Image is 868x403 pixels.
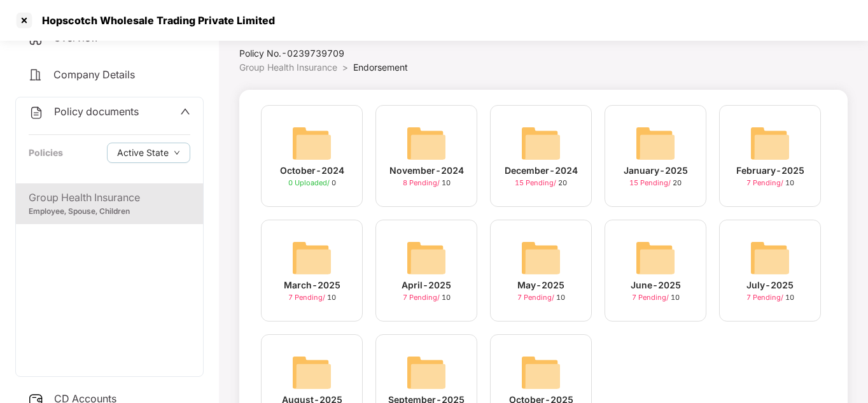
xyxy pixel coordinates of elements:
div: 10 [746,292,794,303]
span: 15 Pending / [629,178,673,187]
span: down [174,150,180,157]
img: svg+xml;base64,PHN2ZyB4bWxucz0iaHR0cDovL3d3dy53My5vcmcvMjAwMC9zdmciIHdpZHRoPSI2NCIgaGVpZ2h0PSI2NC... [521,352,561,393]
span: Endorsement [353,62,408,73]
img: svg+xml;base64,PHN2ZyB4bWxucz0iaHR0cDovL3d3dy53My5vcmcvMjAwMC9zdmciIHdpZHRoPSI2NCIgaGVpZ2h0PSI2NC... [291,123,332,164]
span: Group Health Insurance [239,62,337,73]
div: December-2024 [505,164,578,178]
img: svg+xml;base64,PHN2ZyB4bWxucz0iaHR0cDovL3d3dy53My5vcmcvMjAwMC9zdmciIHdpZHRoPSI2NCIgaGVpZ2h0PSI2NC... [291,237,332,278]
div: Group Health Insurance [29,190,190,206]
img: svg+xml;base64,PHN2ZyB4bWxucz0iaHR0cDovL3d3dy53My5vcmcvMjAwMC9zdmciIHdpZHRoPSI2NCIgaGVpZ2h0PSI2NC... [521,123,561,164]
div: Policies [29,146,63,160]
div: October-2024 [280,164,344,178]
span: 8 Pending / [403,178,442,187]
div: 20 [629,178,682,188]
div: Hopscotch Wholesale Trading Private Limited [34,14,275,27]
span: 7 Pending / [517,293,556,302]
div: 20 [515,178,567,188]
div: January-2025 [624,164,688,178]
img: svg+xml;base64,PHN2ZyB4bWxucz0iaHR0cDovL3d3dy53My5vcmcvMjAwMC9zdmciIHdpZHRoPSI2NCIgaGVpZ2h0PSI2NC... [750,123,790,164]
img: svg+xml;base64,PHN2ZyB4bWxucz0iaHR0cDovL3d3dy53My5vcmcvMjAwMC9zdmciIHdpZHRoPSI2NCIgaGVpZ2h0PSI2NC... [406,237,447,278]
div: 10 [288,292,336,303]
span: 15 Pending / [515,178,558,187]
div: May-2025 [517,278,564,292]
div: 10 [517,292,565,303]
div: 10 [632,292,680,303]
div: Policy No.- 0239739709 [239,46,457,60]
div: Employee, Spouse, Children [29,206,190,218]
div: November-2024 [389,164,464,178]
div: 10 [746,178,794,188]
span: 7 Pending / [403,293,442,302]
div: 10 [403,292,451,303]
span: 7 Pending / [288,293,327,302]
div: June-2025 [631,278,681,292]
img: svg+xml;base64,PHN2ZyB4bWxucz0iaHR0cDovL3d3dy53My5vcmcvMjAwMC9zdmciIHdpZHRoPSI2NCIgaGVpZ2h0PSI2NC... [406,352,447,393]
img: svg+xml;base64,PHN2ZyB4bWxucz0iaHR0cDovL3d3dy53My5vcmcvMjAwMC9zdmciIHdpZHRoPSI2NCIgaGVpZ2h0PSI2NC... [635,237,676,278]
span: > [342,62,348,73]
div: 10 [403,178,451,188]
span: 7 Pending / [746,178,785,187]
img: svg+xml;base64,PHN2ZyB4bWxucz0iaHR0cDovL3d3dy53My5vcmcvMjAwMC9zdmciIHdpZHRoPSI2NCIgaGVpZ2h0PSI2NC... [635,123,676,164]
div: 0 [288,178,336,188]
span: Active State [117,146,169,160]
span: up [180,106,190,117]
div: July-2025 [746,278,794,292]
img: svg+xml;base64,PHN2ZyB4bWxucz0iaHR0cDovL3d3dy53My5vcmcvMjAwMC9zdmciIHdpZHRoPSI2NCIgaGVpZ2h0PSI2NC... [521,237,561,278]
div: March-2025 [284,278,340,292]
img: svg+xml;base64,PHN2ZyB4bWxucz0iaHR0cDovL3d3dy53My5vcmcvMjAwMC9zdmciIHdpZHRoPSI2NCIgaGVpZ2h0PSI2NC... [406,123,447,164]
span: 7 Pending / [746,293,785,302]
button: Active Statedown [107,143,190,163]
img: svg+xml;base64,PHN2ZyB4bWxucz0iaHR0cDovL3d3dy53My5vcmcvMjAwMC9zdmciIHdpZHRoPSIyNCIgaGVpZ2h0PSIyNC... [29,105,44,120]
img: svg+xml;base64,PHN2ZyB4bWxucz0iaHR0cDovL3d3dy53My5vcmcvMjAwMC9zdmciIHdpZHRoPSIyNCIgaGVpZ2h0PSIyNC... [28,67,43,83]
span: Policy documents [54,105,139,118]
img: svg+xml;base64,PHN2ZyB4bWxucz0iaHR0cDovL3d3dy53My5vcmcvMjAwMC9zdmciIHdpZHRoPSI2NCIgaGVpZ2h0PSI2NC... [291,352,332,393]
span: Company Details [53,68,135,81]
span: 0 Uploaded / [288,178,332,187]
span: 7 Pending / [632,293,671,302]
div: February-2025 [736,164,804,178]
img: svg+xml;base64,PHN2ZyB4bWxucz0iaHR0cDovL3d3dy53My5vcmcvMjAwMC9zdmciIHdpZHRoPSI2NCIgaGVpZ2h0PSI2NC... [750,237,790,278]
div: April-2025 [402,278,451,292]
